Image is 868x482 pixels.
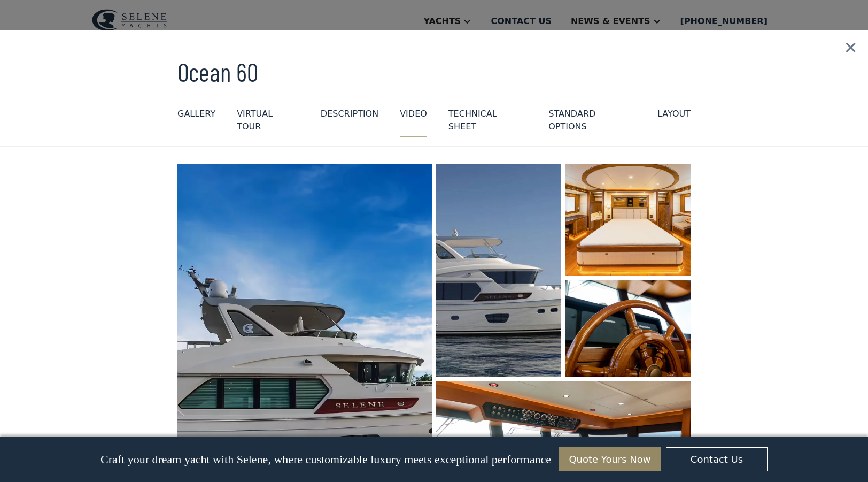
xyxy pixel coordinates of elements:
a: DESCRIPTION [321,108,378,137]
div: DESCRIPTION [321,108,378,120]
img: Best long-range trawler yacht with a sleek design, spacious flybridge, and luxury features cruisi... [436,164,561,377]
div: standard options [548,108,636,133]
div: VIDEO [400,108,427,120]
div: GALLERY [177,108,215,120]
a: Quote Yours Now [559,447,661,471]
a: Technical sheet [448,108,527,137]
a: Contact Us [666,447,768,471]
a: layout [657,108,691,137]
a: open lightbox [565,164,691,277]
img: icon [833,30,868,65]
a: virtual tour [237,108,299,137]
p: Craft your dream yacht with Selene, where customizable luxury meets exceptional performance [100,453,551,466]
a: standard options [548,108,636,137]
a: open lightbox [436,164,561,377]
a: VIDEO [400,108,427,137]
div: layout [657,108,691,120]
div: virtual tour [237,108,299,133]
a: GALLERY [177,108,215,137]
a: open lightbox [565,280,691,377]
h3: Ocean 60 [177,58,691,86]
div: Technical sheet [448,108,527,133]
